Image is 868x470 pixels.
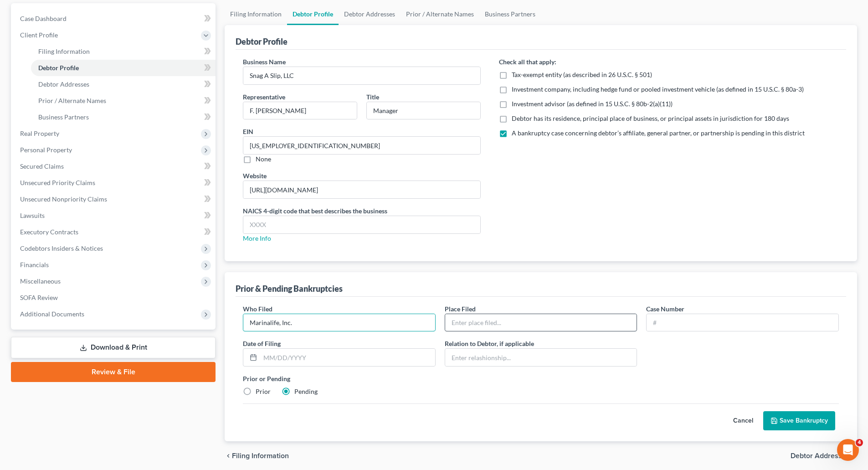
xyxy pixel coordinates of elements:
label: Pending [294,387,318,396]
div: Attorney's Disclosure of Compensation [13,199,169,216]
span: A bankruptcy case concerning debtor’s affiliate, general partner, or partnership is pending in th... [512,129,805,137]
label: Title [366,92,379,102]
button: Search for help [13,150,169,169]
span: Debtor Addresses [38,80,89,88]
div: Statement of Financial Affairs - Payments Made in the Last 90 days [13,172,169,199]
span: Debtor Addresses [791,452,850,460]
span: Miscellaneous [20,277,61,285]
span: Client Profile [20,31,58,39]
iframe: Intercom live chat [837,439,859,461]
div: Send us a messageWe typically reply in a few hours [9,107,173,142]
a: Review & File [11,362,216,382]
i: chevron_left [225,452,232,460]
button: chevron_left Filing Information [225,452,289,460]
label: Prior or Pending [243,374,839,383]
span: SOFA Review [20,294,58,301]
button: Messages [61,284,121,321]
span: Financials [20,261,49,269]
label: Business Name [243,57,286,67]
div: Statement of Financial Affairs - Property Repossessed, Foreclosed, Garnished, Attached, Seized, o... [13,232,169,269]
div: Amendments [13,216,169,232]
span: Codebtors Insiders & Notices [20,244,103,252]
span: Real Property [20,129,59,137]
a: Business Partners [31,109,216,125]
label: Website [243,171,267,181]
a: Secured Claims [13,158,216,175]
div: Amendments [19,219,153,229]
div: Attorney's Disclosure of Compensation [19,202,153,212]
span: Debtor has its residence, principal place of business, or principal assets in jurisdiction for 18... [512,114,789,122]
span: Date of Filing [243,340,281,347]
span: Unsecured Priority Claims [20,179,95,186]
a: Prior / Alternate Names [31,93,216,109]
span: Filing Information [38,47,90,55]
span: Search for help [19,155,74,165]
span: Who Filed [243,305,272,313]
a: Filing Information [31,43,216,60]
div: We typically reply in a few hours [19,124,152,134]
p: How can we help? [18,80,164,96]
label: Check all that apply: [499,57,556,67]
span: Messages [76,307,107,314]
span: Business Partners [38,113,89,121]
a: Filing Information [225,3,287,25]
a: Business Partners [479,3,541,25]
a: Unsecured Nonpriority Claims [13,191,216,207]
button: Debtor Addresses chevron_right [791,452,857,460]
div: Send us a message [19,115,152,124]
label: None [256,155,271,164]
a: SOFA Review [13,289,216,306]
span: Filing Information [232,452,289,460]
a: Unsecured Priority Claims [13,175,216,191]
div: Debtor Profile [236,36,288,47]
input: Enter filer... [243,314,435,331]
span: Tax-exempt entity (as described in 26 U.S.C. § 501) [512,71,652,78]
img: Profile image for James [124,15,142,33]
div: Statement of Financial Affairs - Payments Made in the Last 90 days [19,176,153,195]
span: Case Dashboard [20,15,67,22]
span: Investment company, including hedge fund or pooled investment vehicle (as defined in 15 U.S.C. § ... [512,85,804,93]
input: Enter title... [367,102,480,119]
span: Unsecured Nonpriority Claims [20,195,107,203]
span: Home [20,307,41,314]
span: Help [144,307,159,314]
label: NAICS 4-digit code that best describes the business [243,206,387,216]
label: Relation to Debtor, if applicable [445,339,534,348]
input: XXXX [243,216,480,233]
a: Case Dashboard [13,10,216,27]
input: Enter name... [243,67,480,84]
div: Close [157,15,173,31]
input: -- [243,137,480,154]
a: Debtor Addresses [31,76,216,93]
button: Help [122,284,182,321]
span: Additional Documents [20,310,84,318]
input: Enter place filed... [445,314,637,331]
p: Hi there! [18,65,164,80]
a: More Info [243,234,271,242]
a: Executory Contracts [13,224,216,240]
input: -- [243,181,480,198]
img: logo [18,21,71,29]
span: Place Filed [445,305,476,313]
span: Debtor Profile [38,64,79,72]
button: Save Bankruptcy [763,411,835,430]
span: Investment advisor (as defined in 15 U.S.C. § 80b-2(a)(11)) [512,100,673,108]
a: Prior / Alternate Names [401,3,479,25]
span: Personal Property [20,146,72,154]
input: MM/DD/YYYY [260,349,435,366]
a: Download & Print [11,337,216,358]
label: Prior [256,387,271,396]
a: Debtor Addresses [339,3,401,25]
div: Prior & Pending Bankruptcies [236,283,343,294]
img: Profile image for Lindsey [107,15,125,33]
input: Enter representative... [243,102,357,119]
input: # [647,314,838,331]
span: Executory Contracts [20,228,78,236]
span: Lawsuits [20,212,45,219]
div: Statement of Financial Affairs - Property Repossessed, Foreclosed, Garnished, Attached, Seized, o... [19,236,153,265]
a: Lawsuits [13,207,216,224]
a: Debtor Profile [31,60,216,76]
a: Debtor Profile [287,3,339,25]
label: Case Number [646,304,684,314]
label: Representative [243,92,285,102]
